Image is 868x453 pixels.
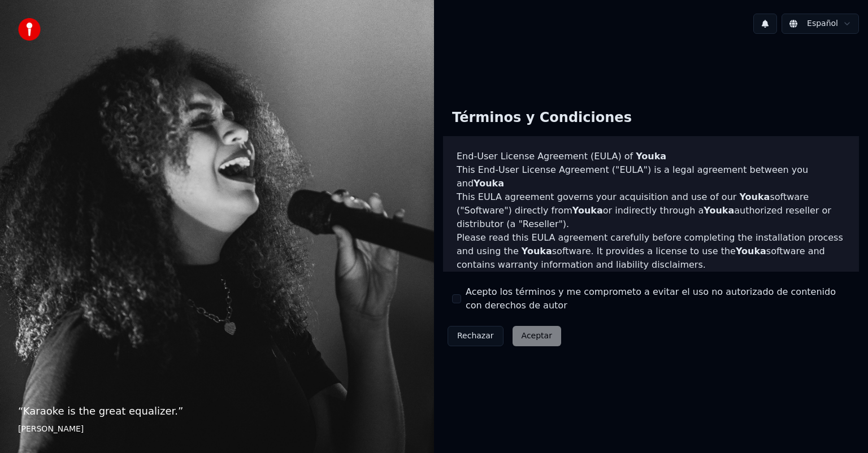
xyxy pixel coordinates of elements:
span: Youka [572,205,603,216]
button: Rechazar [448,326,504,346]
footer: [PERSON_NAME] [18,424,416,435]
span: Youka [636,151,666,162]
p: “ Karaoke is the great equalizer. ” [18,403,416,419]
span: Youka [739,191,770,202]
label: Acepto los términos y me comprometo a evitar el uso no autorizado de contenido con derechos de autor [466,285,850,312]
p: If you register for a free trial of the software, this EULA agreement will also govern that trial... [457,272,845,326]
span: Youka [736,246,766,256]
p: Please read this EULA agreement carefully before completing the installation process and using th... [457,231,845,272]
p: This EULA agreement governs your acquisition and use of our software ("Software") directly from o... [457,190,845,231]
div: Términos y Condiciones [443,100,641,136]
img: youka [18,18,41,41]
span: Youka [704,205,734,216]
span: Youka [474,178,504,189]
span: Youka [522,246,552,256]
p: This End-User License Agreement ("EULA") is a legal agreement between you and [457,163,845,190]
h3: End-User License Agreement (EULA) of [457,150,845,163]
